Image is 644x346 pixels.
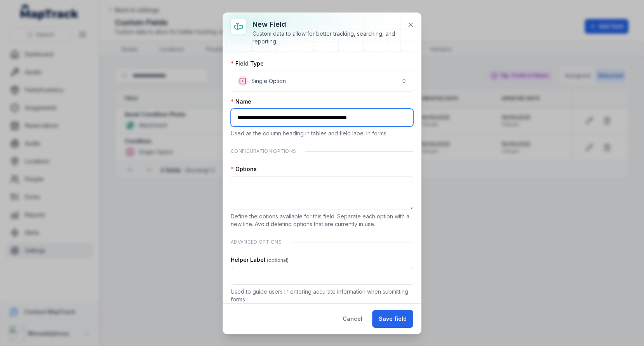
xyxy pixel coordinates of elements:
[231,165,257,173] label: Options
[231,60,264,67] label: Field Type
[231,71,413,92] button: Single Option
[372,310,413,328] button: Save field
[231,267,413,285] input: :rdg:-form-item-label
[252,19,401,30] h3: New field
[231,213,413,228] p: Define the options available for this field. Separate each option with a new line. Avoid deleting...
[252,30,401,45] div: Custom data to allow for better tracking, searching, and reporting.
[231,98,251,106] label: Name
[336,310,369,328] button: Cancel
[231,234,413,250] div: Advanced Options
[231,256,289,264] label: Helper Label
[231,144,413,159] div: Configuration Options
[231,130,413,137] p: Used as the column heading in tables and field label in forms
[231,288,413,303] p: Used to guide users in entering accurate information when submitting forms
[231,176,413,209] textarea: :rdf:-form-item-label
[231,109,413,126] input: :rde:-form-item-label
